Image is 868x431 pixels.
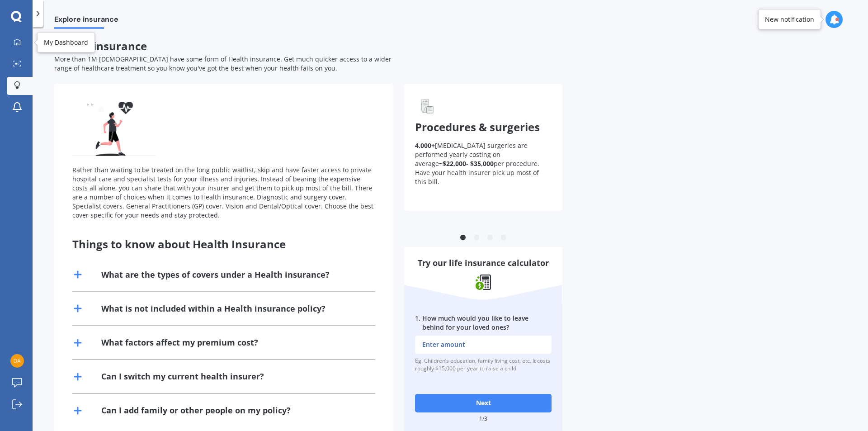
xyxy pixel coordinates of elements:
[101,337,258,348] div: What factors affect my premium cost?
[10,354,24,368] img: 08928a45c0a2bbf658a51acc29de8000
[54,15,118,27] span: Explore insurance
[415,119,540,134] span: Procedures & surgeries
[415,357,552,373] div: Eg. Children’s education, family living cost, etc. It costs roughly $15,000 per year to raise a c...
[72,102,156,156] img: Health insurance
[415,141,552,186] p: [MEDICAL_DATA] surgeries are performed yearly costing on average per procedure. Have your health ...
[101,371,264,382] div: Can I switch my current health insurer?
[415,141,435,150] b: 4,000+
[439,159,494,168] b: ~$22,000- $35,000
[499,233,508,242] button: 4
[72,237,286,251] span: Things to know about Health Insurance
[486,233,495,242] button: 3
[415,394,552,412] button: Next
[415,95,438,117] img: Procedures & surgeries
[101,303,325,314] div: What is not included within a Health insurance policy?
[44,38,88,47] div: My Dashboard
[54,38,147,53] span: Health insurance
[472,233,481,242] button: 2
[458,233,467,242] button: 1
[765,15,814,24] div: New notification
[415,258,552,268] h3: Try our life insurance calculator
[101,405,291,416] div: Can I add family or other people on my policy?
[415,416,552,422] div: 1 / 3
[415,314,420,332] div: 1 .
[415,336,552,354] input: Enter amount
[72,166,375,220] div: Rather than waiting to be treated on the long public waitlist, skip and have faster access to pri...
[54,55,392,72] span: More than 1M [DEMOGRAPHIC_DATA] have some form of Health insurance. Get much quicker access to a ...
[415,314,552,332] label: How much would you like to leave behind for your loved ones?
[101,269,330,280] div: What are the types of covers under a Health insurance?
